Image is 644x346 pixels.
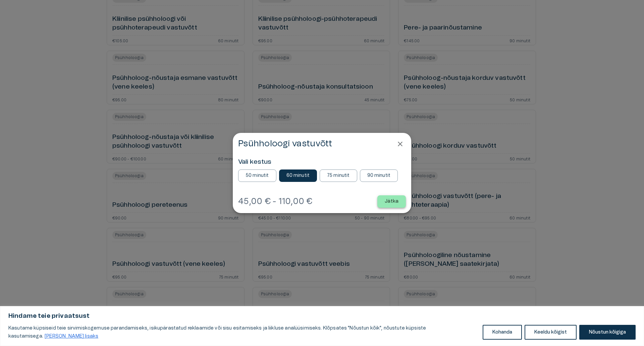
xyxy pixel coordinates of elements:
h6: Vali kestus [238,158,406,167]
h4: 45,00 € - 110,00 € [238,196,313,207]
button: Kohanda [483,325,522,340]
button: Nõustun kõigiga [579,325,636,340]
button: 50 minutit [238,169,276,182]
p: Kasutame küpsiseid teie sirvimiskogemuse parandamiseks, isikupärastatud reklaamide või sisu esita... [8,324,478,340]
button: Keeldu kõigist [525,325,577,340]
span: Help [34,5,44,11]
p: 90 minutit [367,172,391,179]
p: 60 minutit [286,172,310,179]
button: 90 minutit [360,169,398,182]
button: Jätka [377,195,406,208]
button: 75 minutit [320,169,357,182]
p: 75 minutit [327,172,350,179]
a: Loe lisaks [44,334,99,339]
button: Close [394,138,406,150]
p: Hindame teie privaatsust [8,312,636,320]
p: Jätka [385,198,398,205]
button: 60 minutit [279,169,317,182]
h4: Psühholoogi vastuvõtt [238,138,332,149]
p: 50 minutit [246,172,269,179]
